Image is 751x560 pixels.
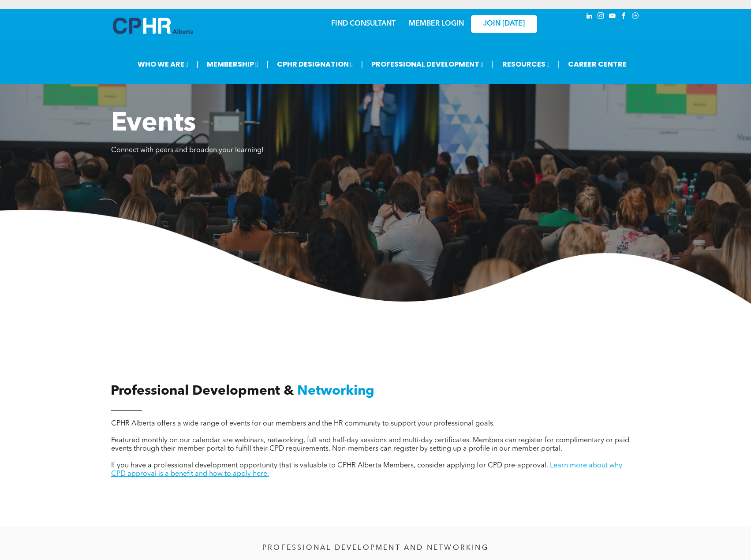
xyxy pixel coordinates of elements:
[608,11,617,23] a: youtube
[500,56,552,72] span: RESOURCES
[631,11,640,23] a: Social network
[111,147,264,154] span: Connect with peers and broaden your learning!
[262,545,489,552] span: PROFESSIONAL DEVELOPMENT AND NETWORKING
[483,20,525,28] span: JOIN [DATE]
[111,385,294,398] span: Professional Development &
[111,111,196,137] span: Events
[135,56,191,72] span: WHO WE ARE
[596,11,606,23] a: instagram
[471,15,537,33] a: JOIN [DATE]
[111,462,548,469] span: If you have a professional development opportunity that is valuable to CPHR Alberta Members, cons...
[111,420,495,427] span: CPHR Alberta offers a wide range of events for our members and the HR community to support your p...
[409,20,464,27] a: MEMBER LOGIN
[113,18,193,34] img: A blue and white logo for cp alberta
[565,56,629,72] a: CAREER CENTRE
[361,55,363,73] li: |
[558,55,560,73] li: |
[297,385,374,398] span: Networking
[492,55,494,73] li: |
[274,56,355,72] span: CPHR DESIGNATION
[369,56,486,72] span: PROFESSIONAL DEVELOPMENT
[619,11,629,23] a: facebook
[266,55,269,73] li: |
[331,20,396,27] a: FIND CONSULTANT
[197,55,199,73] li: |
[111,437,629,452] span: Featured monthly on our calendar are webinars, networking, full and half-day sessions and multi-d...
[204,56,261,72] span: MEMBERSHIP
[111,462,622,478] a: Learn more about why CPD approval is a benefit and how to apply here.
[585,11,594,23] a: linkedin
